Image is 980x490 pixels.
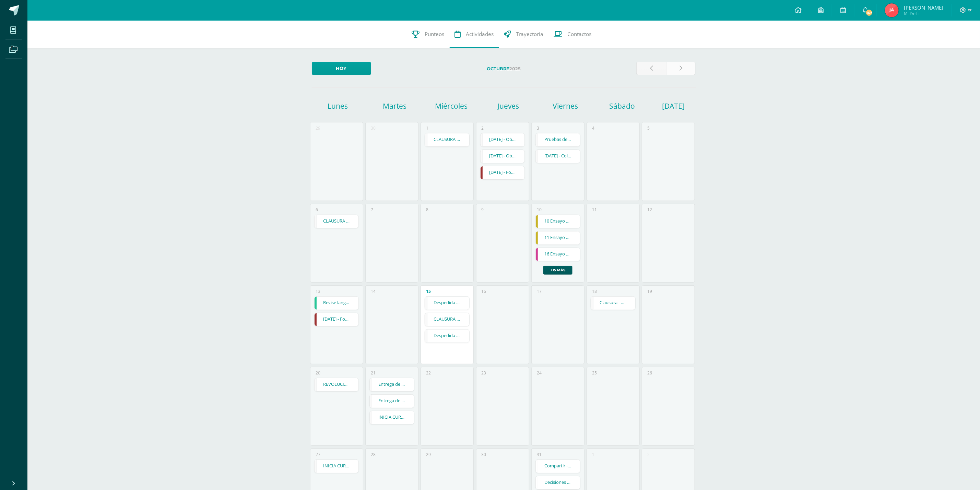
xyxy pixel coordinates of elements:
span: 167 [865,9,873,16]
div: CLAUSURA - Ensayo de Actos - PREPRIMARIA | Evento [425,133,470,147]
div: 18 [592,288,597,294]
a: CLAUSURA - Finalizan Ensayos de [MEDICAL_DATA] - PREPRIMARIA [425,313,469,326]
div: 4 [592,125,594,131]
div: 27 [316,452,320,457]
div: 11 [592,207,597,213]
div: 7 [371,207,373,213]
div: 20 [316,370,320,376]
div: Clausura - PREPRIMARIA | Evento [591,296,636,310]
a: CLAUSURA - Ensayo de [MEDICAL_DATA] - PREPRIMARIA [425,133,469,146]
div: INICIA CURSO DE RECUPERACIÓN | Evento [314,459,359,473]
a: Entrega de Calificaciones 4B [370,395,414,408]
strong: Octubre [487,66,509,71]
div: 29 [426,452,431,457]
a: Decisiones - Elegir Sabiamente [536,476,580,489]
div: DÍA DEL NIÑO - Obra Social - Solo asiste SECUNDARIA. | Evento [480,133,525,147]
a: Revise language from course part 1 [315,297,359,310]
div: 24 [537,370,542,376]
span: Mi Perfil [904,10,943,16]
div: 23 [482,370,486,376]
h1: Miércoles [424,101,479,111]
div: 14 [371,288,376,294]
div: 19 [647,288,652,294]
label: 2025 [377,62,631,76]
img: 9c6a59e434e10fb77a9e310283eced5c.png [885,3,899,17]
div: Entrega de Calificaciones 4B | Evento [369,394,414,408]
div: DÍA DEL NIÑO - Obra Social - NO HAY CLASES | Evento [480,150,525,163]
span: [PERSON_NAME] [904,4,943,11]
a: REVOLUCIÓN 20 DE OCTUBRE - Asueto [315,378,359,391]
div: Despedida - PREPRIMARIA | Evento [425,329,470,343]
a: Trayectoria [499,21,549,48]
a: Contactos [549,21,597,48]
a: Despedida - PREPRIMARIA [425,330,469,343]
div: 30 [371,125,376,131]
div: 31 [537,452,542,457]
div: 22 [426,370,431,376]
div: Despedida - PREPRIMARIA | Evento [425,296,470,310]
div: 29 [316,125,320,131]
span: Actividades [466,31,494,38]
div: 2 [647,452,650,457]
div: 15 [426,288,431,294]
div: 16 Ensayo de Clausura 2025 | Tarea [535,248,580,261]
div: 9 [482,207,484,213]
div: Compartir - Generosidad y Comunidad | Tarea [535,459,580,473]
a: [DATE] - Colegio [PERSON_NAME] [536,150,580,163]
div: 25 [592,370,597,376]
div: Entrega de Calificaciones 4B | Evento [369,378,414,392]
h1: Lunes [310,101,365,111]
a: Hoy [312,62,371,75]
a: [DATE] - Formación en el escenario (Entrada y Salida) #5 [315,313,359,326]
div: 1 [592,452,594,457]
a: 11 Ensayo de Clausura 2025 [536,231,580,244]
a: Compartir - Generosidad y Comunidad [536,460,580,473]
div: 28 [371,452,376,457]
div: REVOLUCIÓN 20 DE OCTUBRE - Asueto | Evento [314,378,359,392]
div: 2 [482,125,484,131]
a: +15 más [543,266,572,275]
a: [DATE] - Obra Social - Solo asiste SECUNDARIA. [481,133,525,146]
a: CLAUSURA - Inician los Ensayos de [MEDICAL_DATA] - PREPRIMARIA [315,215,359,228]
div: Revise language from course part 1 | Tarea [314,296,359,310]
div: Decisiones - Elegir Sabiamente | Tarea [535,476,580,490]
a: Actividades [450,21,499,48]
a: Despedida - PREPRIMARIA [425,297,469,310]
a: [DATE] - Obra Social - NO HAY CLASES [481,150,525,163]
div: 3 [537,125,539,131]
div: 21 [371,370,376,376]
h1: [DATE] [662,101,671,111]
div: 17 [537,288,542,294]
a: Clausura - PREPRIMARIA [591,297,635,310]
div: Octubre 7 - Formación en el escenario (Entrada y Salida) #5 | Tarea [314,313,359,326]
div: DÍA DEL NIÑO - Colegio Valles | Evento [535,150,580,163]
h1: Viernes [538,101,593,111]
div: 26 [647,370,652,376]
a: Pruebas de Admisión [536,133,580,146]
div: 6 [316,207,318,213]
div: 5 [647,125,650,131]
div: 12 [647,207,652,213]
div: 1 [426,125,428,131]
span: Trayectoria [516,31,544,38]
div: CLAUSURA - Finalizan Ensayos de Actos - PREPRIMARIA | Evento [425,313,470,326]
h1: Martes [367,101,422,111]
div: 30 [482,452,486,457]
div: 11 Ensayo de Clausura 2025 | Tarea [535,231,580,245]
div: 16 [482,288,486,294]
a: INICIA CURSO DE RECUPERACIÓN [315,460,359,473]
h1: Jueves [481,101,536,111]
div: CLAUSURA - Inician los Ensayos de Actos - PREPRIMARIA | Evento [314,215,359,228]
span: Punteos [425,31,445,38]
div: 10 [537,207,542,213]
a: Entrega de Calificaciones 4B [370,378,414,391]
div: 10 Ensayo de Clausura 2025 | Tarea [535,215,580,228]
a: 16 Ensayo de Clausura 2025 [536,248,580,261]
h1: Sábado [595,101,650,111]
div: INICIA CURSO DE ADAPTACIÓN - ALUMNOS DE PRIMER INGRESO DE PREPRIMARIA | Evento [369,411,414,425]
div: 13 [316,288,320,294]
span: Contactos [568,31,592,38]
a: INICIA CURSO DE ADAPTACIÓN - ALUMNOS DE PRIMER INGRESO DE PREPRIMARIA [370,411,414,424]
a: [DATE] - Formación en el escenario (Entrada y Salida) #4 [481,166,525,179]
div: Pruebas de Admisión | Evento [535,133,580,147]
